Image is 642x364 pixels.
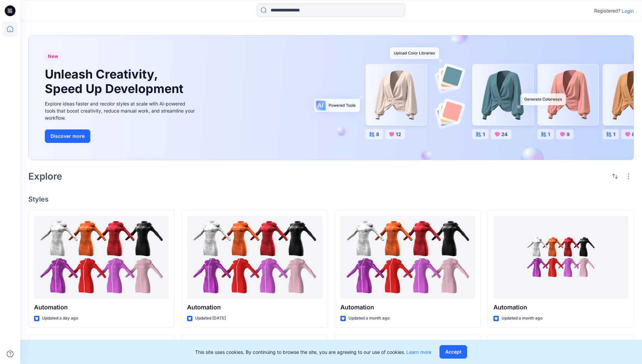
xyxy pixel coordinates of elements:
[28,171,62,182] h2: Explore
[340,216,475,299] a: Automation
[45,129,90,143] button: Discover more
[406,349,431,355] a: Learn more
[28,195,634,203] h4: Styles
[45,67,186,96] h1: Unleash Creativity, Speed Up Development
[48,52,58,60] span: New
[340,303,475,312] p: Automation
[594,7,620,15] p: Registered?
[439,345,467,359] button: Accept
[195,348,431,356] p: This site uses cookies. By continuing to browse the site, you are agreeing to our use of cookies.
[195,315,226,322] p: Updated [DATE]
[34,216,169,299] a: Automation
[34,303,169,312] p: Automation
[45,100,196,121] div: Explore ideas faster and recolor styles at scale with AI-powered tools that boost creativity, red...
[187,303,322,312] p: Automation
[187,216,322,299] a: Automation
[501,315,543,322] p: Updated a month ago
[42,315,78,322] p: Updated a day ago
[348,315,390,322] p: Updated a month ago
[45,129,196,143] a: Discover more
[493,303,628,312] p: Automation
[622,7,634,14] p: Login
[493,216,628,299] a: Automation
